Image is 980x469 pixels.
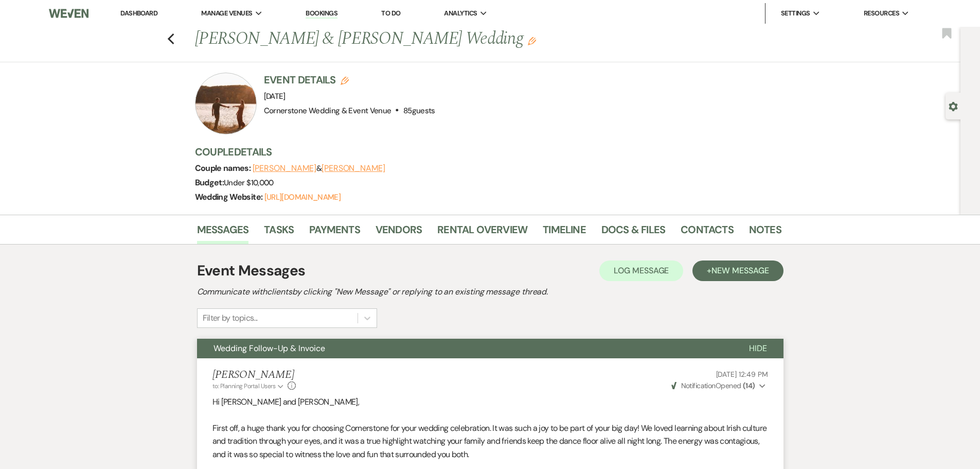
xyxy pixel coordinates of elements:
[197,260,306,282] h1: Event Messages
[733,339,783,358] button: Hide
[671,381,755,390] span: Opened
[212,369,296,381] h5: [PERSON_NAME]
[264,192,341,202] a: [URL][DOMAIN_NAME]
[264,91,286,101] span: [DATE]
[120,9,157,18] a: Dashboard
[309,221,360,244] a: Payments
[203,312,258,324] div: Filter by topics...
[264,221,294,244] a: Tasks
[444,8,477,19] span: Analytics
[528,36,536,45] button: Edit
[381,9,400,18] a: To Do
[601,221,665,244] a: Docs & Files
[264,106,391,116] span: Cornerstone Wedding & Event Venue
[264,73,435,87] h3: Event Details
[781,8,810,19] span: Settings
[681,381,716,390] span: Notification
[195,177,224,188] span: Budget:
[864,8,899,19] span: Resources
[322,164,385,172] button: [PERSON_NAME]
[195,163,253,173] span: Couple names:
[437,221,527,244] a: Rental Overview
[376,221,422,244] a: Vendors
[749,221,781,244] a: Notes
[306,9,337,19] a: Bookings
[213,343,325,354] span: Wedding Follow-Up & Invoice
[253,164,316,172] button: [PERSON_NAME]
[949,101,958,111] button: Open lead details
[212,382,276,390] span: to: Planning Portal Users
[670,380,768,391] button: NotificationOpened (14)
[749,343,767,354] span: Hide
[201,8,252,19] span: Manage Venues
[711,265,769,276] span: New Message
[195,145,771,159] h3: Couple Details
[212,381,286,391] button: to: Planning Portal Users
[543,221,586,244] a: Timeline
[197,221,249,244] a: Messages
[743,381,755,390] strong: ( 14 )
[49,3,88,24] img: Weven Logo
[716,370,768,379] span: [DATE] 12:49 PM
[212,396,360,407] span: Hi [PERSON_NAME] and [PERSON_NAME],
[614,265,669,276] span: Log Message
[681,221,734,244] a: Contacts
[212,423,767,460] span: First off, a huge thank you for choosing Cornerstone for your wedding celebration. It was such a ...
[692,260,783,281] button: +New Message
[195,192,264,202] span: Wedding Website:
[253,163,385,173] span: &
[197,339,733,358] button: Wedding Follow-Up & Invoice
[599,260,683,281] button: Log Message
[197,286,783,298] h2: Communicate with clients by clicking "New Message" or replying to an existing message thread.
[224,178,274,188] span: Under $10,000
[403,106,435,116] span: 85 guests
[195,27,656,51] h1: [PERSON_NAME] & [PERSON_NAME] Wedding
